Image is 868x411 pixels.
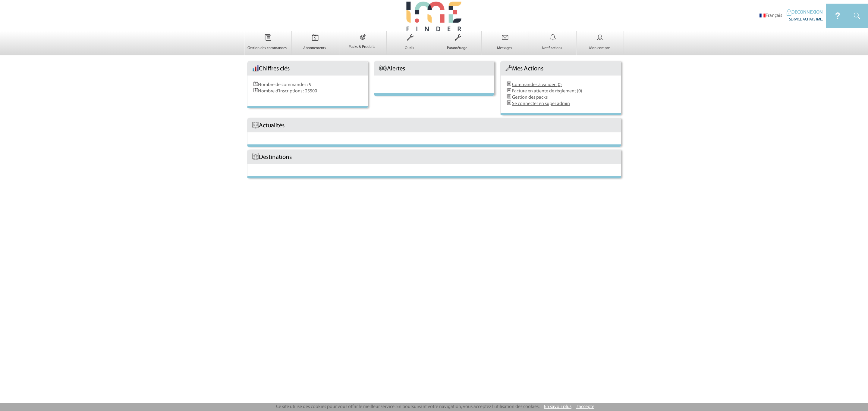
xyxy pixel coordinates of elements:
[434,46,480,51] p: Paramétrage
[787,16,823,22] div: SERVICE ACHATS IME,
[244,46,290,51] p: Gestion des commandes
[303,31,328,44] img: Abonnements
[256,31,280,44] img: Gestion des commandes
[576,404,594,409] a: J'accepte
[379,65,387,72] img: AlerteAccueil.png
[577,46,622,51] p: Mon compte
[826,4,850,28] img: IDEAL Meetings & Events
[339,39,386,49] a: Packs & Produits
[374,62,494,76] div: Alertes
[501,62,621,76] div: Mes Actions
[505,65,512,72] img: Outils.png
[482,46,527,51] p: Messages
[512,101,570,106] a: Se connecter en super admin
[387,46,432,51] p: Outils
[759,13,782,19] li: Français
[247,150,621,164] div: Destinations
[512,95,548,100] a: Gestion des packs
[247,62,368,76] div: Chiffres clés
[252,122,259,128] img: Livre.png
[434,40,481,51] a: Paramétrage
[787,10,823,15] a: DECONNEXION
[252,65,259,72] img: histo.png
[253,82,258,86] img: Evenements.png
[244,40,291,51] a: Gestion des commandes
[339,45,385,49] p: Packs & Produits
[493,31,517,44] img: Messages
[512,82,562,87] a: Commandes à valider (0)
[445,31,470,44] img: Paramétrage
[247,76,368,106] div: Nombre de commandes : 9 Nombre d'inscriptions : 25500
[507,88,511,92] img: DemandeDeDevis.png
[588,31,612,44] img: Mon compte
[507,82,511,86] img: DemandeDeDevis.png
[507,100,511,105] img: DemandeDeDevis.png
[759,14,766,17] img: fr
[529,46,575,51] p: Notifications
[540,31,565,44] img: Notifications
[850,4,868,28] img: IDEAL Meetings & Events
[247,119,621,132] div: Actualités
[292,40,339,51] a: Abonnements
[529,40,576,51] a: Notifications
[512,89,582,94] a: Facture en attente de règlement (0)
[544,404,571,409] a: En savoir plus
[387,40,434,51] a: Outils
[351,31,375,43] img: Packs & Produits
[253,88,258,92] img: Evenements.png
[276,404,539,409] span: Ce site utilise des cookies pour vous offrir le meilleur service. En poursuivant votre navigation...
[252,153,259,160] img: Livre.png
[577,40,624,51] a: Mon compte
[482,40,529,51] a: Messages
[398,31,423,44] img: Outils
[292,46,338,51] p: Abonnements
[787,9,791,16] img: IDEAL Meetings & Events
[507,94,511,99] img: DemandeDeDevis.png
